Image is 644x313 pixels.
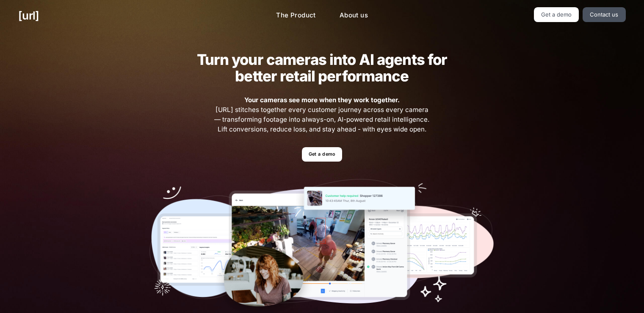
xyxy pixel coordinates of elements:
a: Get a demo [534,7,579,22]
a: About us [333,7,375,24]
a: Get a demo [302,147,342,162]
a: Contact us [583,7,626,22]
h2: Turn your cameras into AI agents for better retail performance [183,51,460,84]
strong: Your cameras see more when they work together. [244,96,400,104]
a: The Product [269,7,323,24]
span: [URL] stitches together every customer journey across every camera — transforming footage into al... [213,95,431,134]
a: [URL] [18,7,39,24]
